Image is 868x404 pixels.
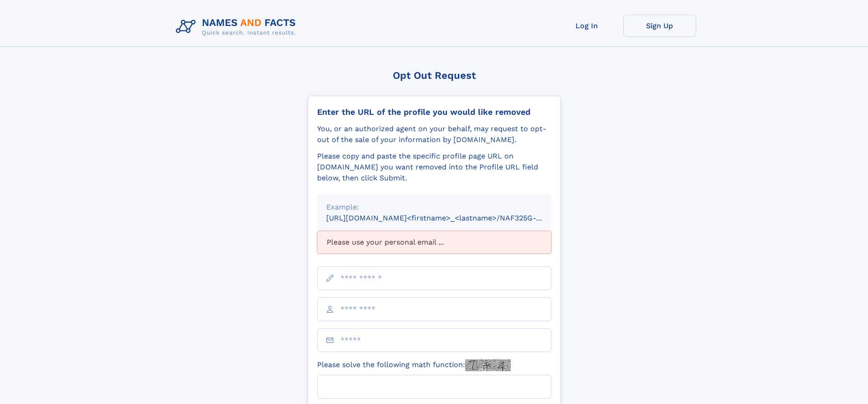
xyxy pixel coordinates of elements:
a: Log In [550,15,623,37]
img: Logo Names and Facts [172,15,303,39]
div: Enter the URL of the profile you would like removed [317,107,551,117]
small: [URL][DOMAIN_NAME]<firstname>_<lastname>/NAF325G-xxxxxxxx [326,214,569,222]
div: Example: [326,202,542,213]
div: Please copy and paste the specific profile page URL on [DOMAIN_NAME] you want removed into the Pr... [317,151,551,184]
div: Opt Out Request [308,70,561,81]
div: Please use your personal email ... [317,231,551,254]
a: Sign Up [623,15,696,37]
div: You, or an authorized agent on your behalf, may request to opt-out of the sale of your informatio... [317,123,551,145]
label: Please solve the following math function: [317,359,511,371]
